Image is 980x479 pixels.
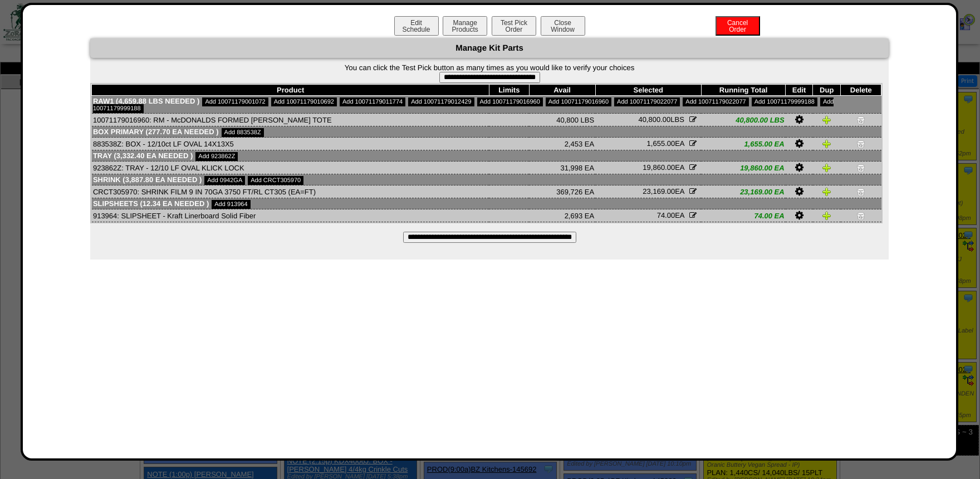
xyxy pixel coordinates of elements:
button: EditSchedule [394,16,439,36]
td: Shrink (3,887.80 EA needed ) [92,174,881,185]
a: Add 10071179999188 [752,97,817,106]
img: Delete Item [856,211,865,220]
a: Add 10071179999188 [93,97,834,113]
button: Test PickOrder [492,16,536,36]
span: 40,800.00 [638,115,670,124]
a: Add 10071179010692 [271,97,337,106]
div: Manage Kit Parts [90,38,888,58]
img: Duplicate Item [822,139,831,148]
td: 2,453 EA [529,138,595,150]
th: Selected [595,85,701,96]
th: Running Total [701,85,785,96]
img: Duplicate Item [822,211,831,220]
a: Add 10071179022077 [614,97,680,106]
td: 923862Z: TRAY - 12/10 LF OVAL KLICK LOCK [92,162,489,174]
td: Tray (3,332.40 EA needed ) [92,150,881,162]
td: 40,800 LBS [529,114,595,126]
th: Avail [529,85,595,96]
th: Dup [813,85,841,96]
td: 31,998 EA [529,162,595,174]
img: Duplicate Item [822,163,831,172]
span: EA [657,211,684,219]
td: 19,860.00 EA [701,162,785,174]
a: Add CRCT305970 [248,176,303,185]
td: 74.00 EA [701,209,785,222]
a: Add 913964 [212,200,250,209]
td: Box Primary (277.70 EA needed ) [92,126,881,138]
button: CloseWindow [541,16,585,36]
a: Add 883538Z [222,128,264,137]
img: Delete Item [856,163,865,172]
a: Add 0942GA [204,176,245,185]
td: Raw1 (4,659.88 LBS needed ) [92,96,881,114]
a: Add 10071179012429 [408,97,474,106]
th: Product [92,85,489,96]
form: You can click the Test Pick button as many times as you would like to verify your choices [90,63,888,83]
button: ManageProducts [443,16,487,36]
th: Delete [841,85,881,96]
td: 913964: SLIPSHEET - Kraft Linerboard Solid Fiber [92,209,489,222]
img: Delete Item [856,187,865,196]
th: Edit [786,85,813,96]
a: Add 10071179011774 [340,97,405,106]
th: Limits [489,85,529,96]
a: CloseWindow [540,25,586,33]
td: 369,726 EA [529,185,595,198]
button: CancelOrder [716,16,760,36]
a: Add 10071179001072 [202,97,268,106]
a: Add 10071179016960 [546,97,611,106]
span: 19,860.00 [643,163,675,172]
img: Delete Item [856,139,865,148]
td: CRCT305970: SHRINK FILM 9 IN 70GA 3750 FT/RL CT305 (EA=FT) [92,185,489,198]
span: 1,655.00 [647,139,675,148]
td: 40,800.00 LBS [701,114,785,126]
td: 10071179016960: RM - McDONALDS FORMED [PERSON_NAME] TOTE [92,114,489,126]
td: 2,693 EA [529,209,595,222]
span: EA [643,163,684,172]
td: 1,655.00 EA [701,138,785,150]
img: Duplicate Item [822,187,831,196]
span: LBS [638,115,684,124]
a: Add 10071179016960 [477,97,543,106]
span: 74.00 [657,211,675,219]
a: Add 10071179022077 [683,97,748,106]
span: EA [643,187,684,195]
td: 883538Z: BOX - 12/10ct LF OVAL 14X13X5 [92,138,489,150]
span: 23,169.00 [643,187,675,195]
img: Duplicate Item [822,115,831,124]
span: EA [647,139,684,148]
td: 23,169.00 EA [701,185,785,198]
a: Add 923862Z [195,152,238,161]
img: Delete Item [856,115,865,124]
td: Slipsheets (12.34 EA needed ) [92,198,881,209]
